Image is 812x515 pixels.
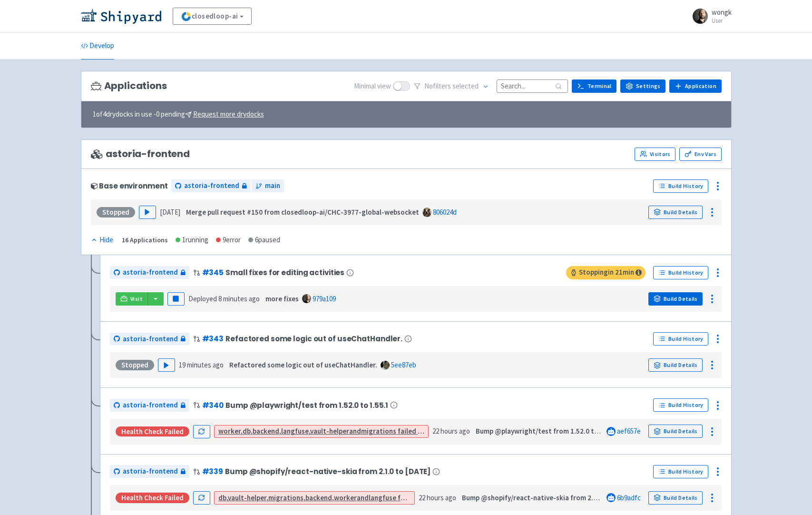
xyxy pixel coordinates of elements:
span: Stopping in 21 min [566,266,646,279]
a: #345 [202,267,224,277]
a: Build Details [648,206,703,219]
span: Refactored some logic out of useChatHandler. [225,335,402,343]
strong: langfuse [281,426,309,436]
strong: migrations [361,426,396,436]
a: Build Details [648,358,703,372]
a: Terminal [572,79,616,93]
strong: db [243,426,251,436]
a: Build Details [648,425,703,438]
strong: more fixes [265,294,299,303]
a: Develop [81,33,114,59]
span: Deployed [188,294,260,303]
strong: Bump @shopify/react-native-skia from 2.1.0 to [DATE] [462,493,634,502]
a: Application [669,79,721,93]
div: 6 paused [248,235,280,246]
strong: worker [334,493,357,502]
a: 806024d [433,208,457,217]
span: astoria-frontend [91,149,190,159]
strong: Merge pull request #150 from closedloop-ai/CHC-3977-global-websocket [186,208,419,217]
span: Bump @shopify/react-native-skia from 2.1.0 to [DATE] [225,467,430,475]
strong: backend [253,426,279,436]
strong: Bump @playwright/test from 1.52.0 to 1.55.1 [476,426,619,436]
span: selected [452,81,479,90]
span: Minimal view [354,81,391,92]
span: astoria-frontend [123,400,178,411]
span: astoria-frontend [123,267,178,278]
button: Hide [91,235,114,246]
a: 5ee87eb [391,360,416,369]
span: astoria-frontend [123,334,178,345]
a: astoria-frontend [110,399,189,412]
a: Build Details [648,491,703,505]
input: Search... [497,79,568,92]
strong: vault-helper [310,426,349,436]
span: No filter s [424,81,479,92]
small: User [712,18,732,24]
time: 22 hours ago [419,493,456,502]
a: Build History [653,266,708,279]
strong: db [218,493,226,502]
a: Build History [653,179,708,193]
a: #340 [202,400,224,410]
a: worker,db,backend,langfuse,vault-helperandmigrations failed to start [218,426,443,436]
time: 22 hours ago [432,426,470,436]
span: Visit [130,295,143,303]
a: Visit [116,292,148,306]
a: 979a109 [313,294,336,303]
a: db,vault-helper,migrations,backend,workerandlangfuse failed to start [218,493,443,502]
a: Env Vars [679,148,721,161]
span: main [265,180,280,191]
a: Visitors [635,148,675,161]
span: astoria-frontend [184,180,239,191]
button: Pause [167,292,185,306]
div: Base environment [91,182,168,190]
a: #339 [202,466,224,476]
a: closedloop-ai [173,8,252,25]
time: 19 minutes ago [179,360,224,369]
div: 9 error [216,235,241,246]
strong: vault-helper [228,493,266,502]
a: astoria-frontend [110,266,189,279]
strong: Refactored some logic out of useChatHandler. [229,360,377,369]
div: 1 running [176,235,208,246]
a: main [252,179,284,192]
div: Health check failed [116,493,189,503]
a: Settings [620,79,665,93]
a: wongk User [687,9,732,24]
strong: backend [305,493,332,502]
a: Build History [653,332,708,346]
time: 8 minutes ago [218,294,260,303]
a: Build Details [648,292,703,306]
a: Build History [653,398,708,412]
a: astoria-frontend [110,465,189,478]
span: wongk [712,8,732,17]
strong: migrations [268,493,303,502]
a: astoria-frontend [110,333,189,346]
div: Stopped [116,360,154,370]
div: Stopped [97,207,135,218]
div: Hide [91,235,113,246]
span: Bump @playwright/test from 1.52.0 to 1.55.1 [225,401,388,409]
strong: langfuse [369,493,396,502]
span: Small fixes for editing activities [225,268,344,277]
u: Request more drydocks [193,109,264,119]
img: Shipyard logo [81,9,161,24]
a: Build History [653,465,708,478]
strong: worker [218,426,241,436]
button: Play [139,206,156,219]
time: [DATE] [160,208,180,217]
span: astoria-frontend [123,466,178,477]
h3: Applications [91,80,167,91]
a: aef657e [617,426,641,436]
a: 6b9adfc [617,493,641,502]
a: #343 [202,334,224,344]
span: 1 of 4 drydocks in use - 0 pending [93,109,264,120]
div: Health check failed [116,426,189,437]
button: Play [158,358,175,372]
div: 16 Applications [122,235,168,246]
a: astoria-frontend [171,179,251,192]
